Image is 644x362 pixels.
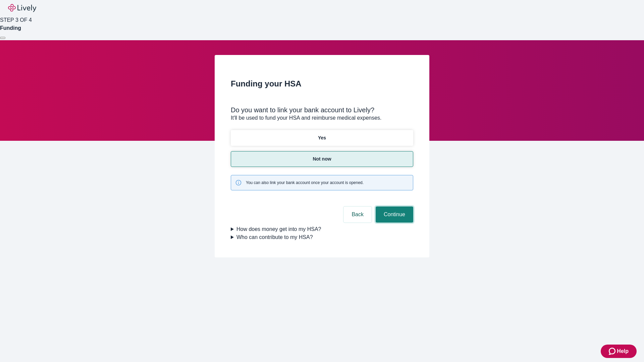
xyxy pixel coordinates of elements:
button: Not now [231,151,413,167]
summary: How does money get into my HSA? [231,225,413,233]
p: Not now [313,156,331,163]
div: Do you want to link your bank account to Lively? [231,106,413,114]
button: Back [343,206,372,223]
span: Help [617,347,629,355]
button: Zendesk support iconHelp [601,345,637,358]
span: You can also link your bank account once your account is opened. [246,180,364,186]
p: Yes [318,134,326,141]
button: Continue [376,206,413,223]
summary: Who can contribute to my HSA? [231,233,413,241]
button: Yes [231,130,413,146]
svg: Zendesk support icon [609,347,617,355]
img: Lively [8,4,36,12]
p: It'll be used to fund your HSA and reimburse medical expenses. [231,114,413,122]
h2: Funding your HSA [231,78,413,90]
